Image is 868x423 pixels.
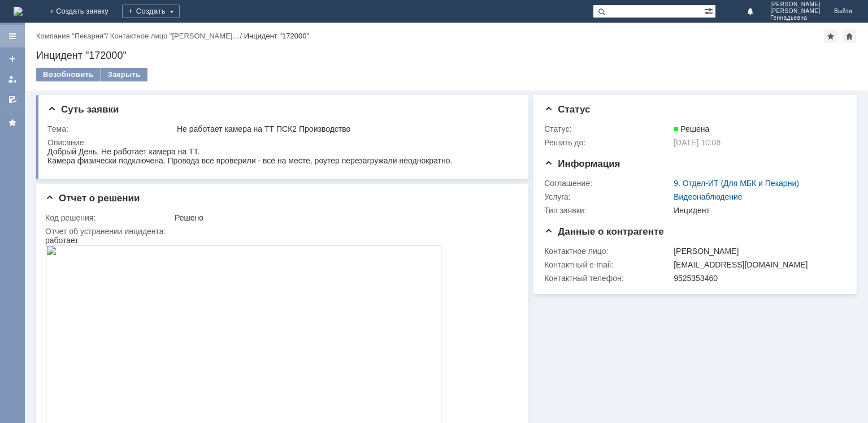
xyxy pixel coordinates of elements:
a: Создать заявку [3,50,21,68]
div: 9525353460 [674,274,840,283]
div: Решено [175,213,513,222]
a: Мои заявки [3,70,21,88]
span: [PERSON_NAME] [770,1,821,8]
div: Контактный телефон: [544,274,671,283]
div: [EMAIL_ADDRESS][DOMAIN_NAME] [674,260,840,269]
div: Инцидент "172000" [36,50,857,61]
span: Решена [674,124,709,133]
span: [PERSON_NAME] [770,8,821,15]
div: Инцидент [674,206,840,215]
div: Соглашение: [544,179,671,188]
a: 9. Отдел-ИТ (Для МБК и Пекарни) [674,179,799,188]
div: Отчет об устранении инцидента: [45,227,515,236]
a: Контактное лицо "[PERSON_NAME]… [110,32,240,40]
div: Добавить в избранное [824,29,837,43]
span: [DATE] 10:08 [674,138,721,147]
div: Создать [122,5,180,18]
div: Код решения: [45,213,172,222]
img: logo [14,7,23,16]
span: Геннадьевна [770,15,821,21]
span: Отчет о решении [45,193,140,204]
div: Статус: [544,124,671,133]
div: Инцидент "172000" [244,32,309,40]
div: Решить до: [544,138,671,147]
a: Видеонаблюдение [674,192,742,201]
div: Сделать домашней страницей [843,29,856,43]
span: Данные о контрагенте [544,226,664,237]
div: Тема: [47,124,175,133]
div: Контактное лицо: [544,247,671,256]
div: Услуга: [544,192,671,201]
span: Статус [544,104,590,115]
a: Перейти на домашнюю страницу [14,7,23,16]
span: Информация [544,158,620,169]
div: Не работает камера на ТТ ПСК2 Производство [177,124,513,133]
span: Расширенный поиск [704,5,715,16]
div: / [110,32,244,40]
div: Описание: [47,138,515,147]
div: / [36,32,110,40]
div: Контактный e-mail: [544,260,671,269]
span: Суть заявки [47,104,119,115]
a: Компания "Пекарня" [36,32,106,40]
div: Тип заявки: [544,206,671,215]
a: Мои согласования [3,90,21,109]
div: [PERSON_NAME] [674,247,840,256]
